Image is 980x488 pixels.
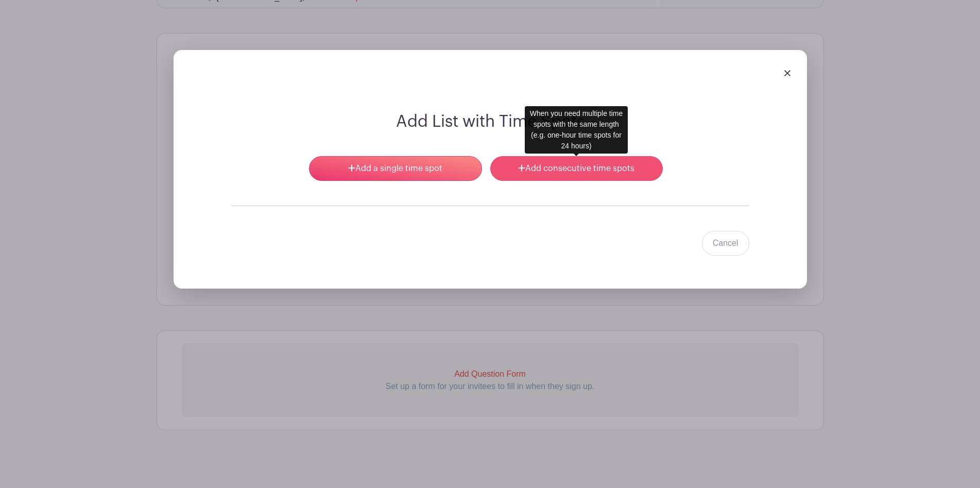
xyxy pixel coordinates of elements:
[784,70,790,76] img: close_button-5f87c8562297e5c2d7936805f587ecaba9071eb48480494691a3f1689db116b3.svg
[702,231,749,256] a: Cancel
[525,106,628,154] div: When you need multiple time spots with the same length (e.g. one-hour time spots for 24 hours)
[231,112,749,131] h2: Add List with Time Spots
[309,156,482,181] a: Add a single time spot
[490,156,663,181] a: Add consecutive time spots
